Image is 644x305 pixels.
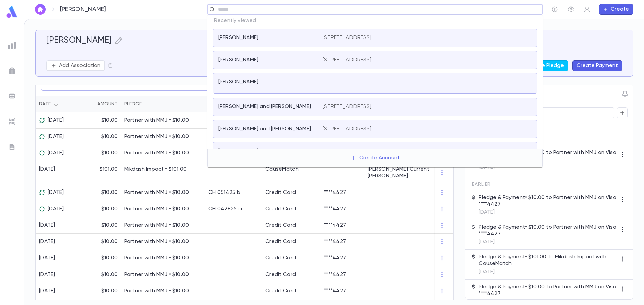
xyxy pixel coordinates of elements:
div: Credit Card [265,238,296,245]
div: [DATE] [39,222,55,229]
p: [STREET_ADDRESS] [323,57,371,63]
div: Pledge [124,96,142,112]
div: [DATE] [39,271,55,278]
p: $10.00 [101,288,118,294]
p: [PERSON_NAME] [218,57,258,63]
p: Partner with MMJ • $10.00 [124,189,202,196]
p: [PERSON_NAME] [60,6,106,13]
div: [DATE] [39,238,55,245]
p: $10.00 [101,117,118,124]
p: Pledge & Payment • $101.00 to Mikdash Impact with CauseMatch [479,254,617,267]
p: Partner with MMJ • $10.00 [124,206,202,212]
p: $10.00 [101,271,118,278]
div: Amount [97,96,118,112]
p: [PERSON_NAME] [218,79,258,85]
p: Partner with MMJ • $10.00 [124,222,202,229]
p: Partner with MMJ • $10.00 [124,150,202,156]
p: [STREET_ADDRESS] [323,103,371,110]
button: Create [599,4,633,15]
div: [DATE] [39,189,64,196]
p: [DATE] [479,209,617,216]
p: $10.00 [101,255,118,261]
div: CH 042825 a [208,206,242,212]
p: [PERSON_NAME] and [PERSON_NAME] [218,103,311,110]
p: Pledge & Payment • $10.00 to Partner with MMJ on Visa ****4427 [479,224,617,237]
button: Sort [51,99,61,109]
div: Amount [81,96,121,112]
img: reports_grey.c525e4749d1bce6a11f5fe2a8de1b229.svg [8,41,16,49]
div: Credit Card [265,271,296,278]
span: Earlier [472,182,491,187]
div: [DATE] [39,133,64,140]
p: Pledge & Payment • $10.00 to Partner with MMJ on Visa ****4427 [479,149,617,163]
div: Credit Card [265,189,296,196]
p: Partner with MMJ • $10.00 [124,255,202,261]
div: Credit Card [265,222,296,229]
p: Mikdash Impact • $101.00 [124,166,202,173]
div: CauseMatch [265,166,299,173]
div: Credit Card [265,255,296,261]
div: Date [39,96,51,112]
p: [STREET_ADDRESS] [323,34,371,41]
img: logo [5,5,19,18]
p: $101.00 [100,166,118,173]
button: Sort [87,99,97,109]
p: [PERSON_NAME] [218,148,258,154]
p: Partner with MMJ • $10.00 [124,133,202,140]
p: Pledge & Payment • $10.00 to Partner with MMJ on Visa ****4427 [479,284,617,297]
p: Recently viewed [207,15,543,27]
img: letters_grey.7941b92b52307dd3b8a917253454ce1c.svg [8,143,16,151]
button: Create Account [345,152,405,164]
p: Partner with MMJ • $10.00 [124,117,202,124]
p: Partner with MMJ • $10.00 [124,271,202,278]
button: Create Pledge [523,60,568,71]
div: CH 051425 b [208,189,240,196]
div: Date [36,96,81,112]
div: Credit Card [265,288,296,294]
p: Partner with MMJ • $10.00 [124,238,202,245]
div: [DATE] [39,117,64,124]
p: Partner with MMJ • $10.00 [124,288,202,294]
div: [DATE] [39,150,64,156]
p: Pledge & Payment • $10.00 to Partner with MMJ on Visa ****4427 [479,194,617,208]
button: Create Payment [572,60,622,71]
button: Add Association [46,60,105,71]
p: $10.00 [101,222,118,229]
p: [PERSON_NAME] [218,34,258,41]
div: [PERSON_NAME] Current [PERSON_NAME] [368,166,445,179]
div: Batch [205,96,262,112]
p: $10.00 [101,238,118,245]
div: [DATE] [39,255,55,261]
img: home_white.a664292cf8c1dea59945f0da9f25487c.svg [36,7,44,12]
div: [DATE] [39,206,64,212]
img: campaigns_grey.99e729a5f7ee94e3726e6486bddda8f1.svg [8,67,16,75]
p: [DATE] [479,239,617,245]
p: [PERSON_NAME] and [PERSON_NAME] [218,126,311,132]
p: [DATE] [479,269,617,275]
p: $10.00 [101,189,118,196]
img: imports_grey.530a8a0e642e233f2baf0ef88e8c9fcb.svg [8,118,16,126]
div: Credit Card [265,206,296,212]
p: $10.00 [101,150,118,156]
p: [DATE] [479,164,617,171]
h5: [PERSON_NAME] [46,35,112,46]
p: [STREET_ADDRESS] [323,126,371,132]
p: $10.00 [101,133,118,140]
p: [DATE] [479,298,617,305]
div: Pledge [121,96,205,112]
div: [DATE] [39,166,55,173]
img: batches_grey.339ca447c9d9533ef1741baa751efc33.svg [8,92,16,100]
p: Add Association [59,62,100,69]
div: [DATE] [39,288,55,294]
p: $10.00 [101,206,118,212]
